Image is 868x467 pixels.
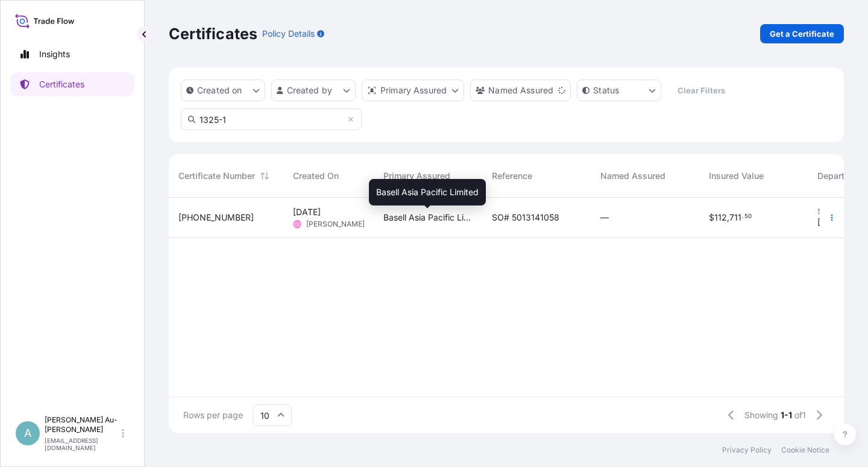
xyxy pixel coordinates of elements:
[257,169,272,183] button: Sort
[744,409,778,421] span: Showing
[729,213,741,222] span: 711
[24,427,31,439] span: A
[727,213,729,222] span: ,
[293,206,321,218] span: [DATE]
[181,80,265,101] button: createdOn Filter options
[294,218,301,230] span: CC
[600,212,609,224] span: —
[577,80,661,101] button: certificateStatus Filter options
[470,80,571,101] button: cargoOwner Filter options
[744,215,752,219] span: 50
[178,170,255,182] span: Certificate Number
[362,80,464,101] button: distributor Filter options
[760,24,844,43] a: Get a Certificate
[709,213,714,222] span: $
[383,212,473,224] span: Basell Asia Pacific Limited
[10,72,134,96] a: Certificates
[178,212,254,224] span: [PHONE_NUMBER]
[383,170,450,182] span: Primary Assured
[742,215,744,219] span: .
[262,28,315,40] p: Policy Details
[287,84,333,96] p: Created by
[492,170,532,182] span: Reference
[593,84,619,96] p: Status
[45,415,119,434] p: [PERSON_NAME] Au-[PERSON_NAME]
[817,216,845,228] span: [DATE]
[794,409,806,421] span: of 1
[781,409,792,421] span: 1-1
[169,24,257,43] p: Certificates
[271,80,356,101] button: createdBy Filter options
[183,409,243,421] span: Rows per page
[714,213,727,222] span: 112
[181,108,362,130] input: Search Certificate or Reference...
[817,170,857,182] span: Departure
[781,445,829,455] a: Cookie Notice
[293,170,339,182] span: Created On
[39,78,84,90] p: Certificates
[39,48,70,60] p: Insights
[770,28,834,40] p: Get a Certificate
[709,170,764,182] span: Insured Value
[667,81,735,100] button: Clear Filters
[722,445,772,455] a: Privacy Policy
[10,42,134,66] a: Insights
[380,84,447,96] p: Primary Assured
[197,84,242,96] p: Created on
[488,84,553,96] p: Named Assured
[492,212,559,224] span: SO# 5013141058
[376,186,479,198] span: Basell Asia Pacific Limited
[306,219,365,229] span: [PERSON_NAME]
[678,84,725,96] p: Clear Filters
[600,170,665,182] span: Named Assured
[45,437,119,451] p: [EMAIL_ADDRESS][DOMAIN_NAME]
